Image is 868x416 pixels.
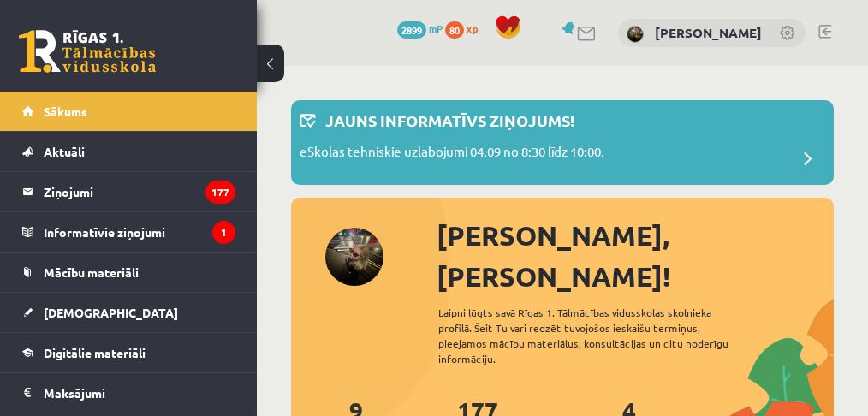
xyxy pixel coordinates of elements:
div: Laipni lūgts savā Rīgas 1. Tālmācības vidusskolas skolnieka profilā. Šeit Tu vari redzēt tuvojošo... [438,305,764,366]
legend: Maksājumi [44,373,235,413]
span: mP [429,21,443,35]
span: Aktuāli [44,144,85,159]
a: 80 xp [445,21,486,35]
a: Sākums [22,92,235,131]
a: Mācību materiāli [22,253,235,292]
legend: Informatīvie ziņojumi [44,212,235,252]
a: Aktuāli [22,132,235,171]
a: Informatīvie ziņojumi1 [22,212,235,252]
p: eSkolas tehniskie uzlabojumi 04.09 no 8:30 līdz 10:00. [300,142,604,166]
a: [DEMOGRAPHIC_DATA] [22,293,235,332]
span: Mācību materiāli [44,264,139,280]
span: xp [467,21,478,35]
i: 1 [212,221,235,244]
a: [PERSON_NAME] [655,24,762,41]
a: Maksājumi [22,373,235,413]
span: [DEMOGRAPHIC_DATA] [44,305,178,320]
img: Diāna Janeta Snahovska [627,26,644,43]
div: [PERSON_NAME], [PERSON_NAME]! [437,215,834,297]
span: Digitālie materiāli [44,345,146,360]
a: Jauns informatīvs ziņojums! eSkolas tehniskie uzlabojumi 04.09 no 8:30 līdz 10:00. [300,109,825,176]
span: 80 [445,21,464,39]
span: Sākums [44,104,87,119]
a: Ziņojumi177 [22,172,235,211]
span: 2899 [397,21,426,39]
a: 2899 mP [397,21,443,35]
a: Digitālie materiāli [22,333,235,372]
i: 177 [205,181,235,204]
a: Rīgas 1. Tālmācības vidusskola [19,30,156,73]
legend: Ziņojumi [44,172,235,211]
p: Jauns informatīvs ziņojums! [325,109,574,132]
